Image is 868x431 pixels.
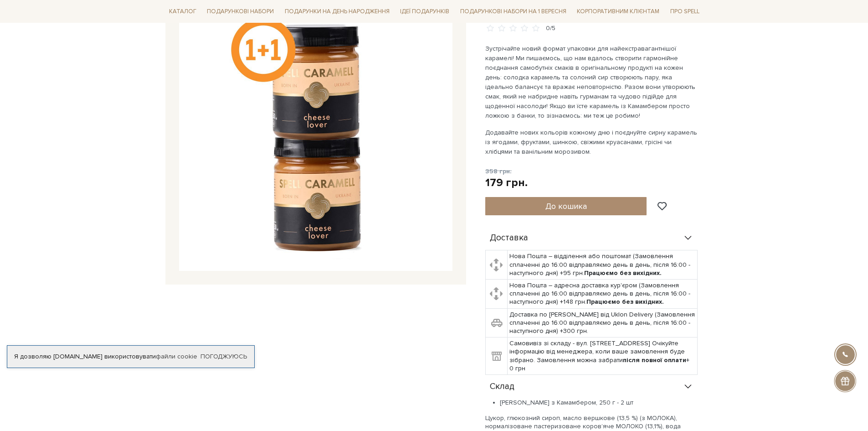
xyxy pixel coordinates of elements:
div: Я дозволяю [DOMAIN_NAME] використовувати [7,353,254,361]
a: Каталог [165,5,200,19]
a: Подарункові набори [203,5,277,19]
p: Додавайте нових кольорів кожному дню і поєднуйте сирну карамель із ягодами, фруктами, шинкою, сві... [485,128,699,156]
div: 0/5 [546,24,555,33]
b: після повної оплати [623,356,686,364]
td: Нова Пошта – адресна доставка кур'єром (Замовлення сплаченні до 16:00 відправляємо день в день, п... [508,280,698,309]
b: Працюємо без вихідних. [586,298,664,306]
span: Склад [490,383,514,391]
b: Працюємо без вихідних. [584,269,662,277]
span: До кошика [545,201,587,211]
div: 179 грн. [485,176,528,190]
a: Подарунки на День народження [281,5,393,19]
a: Подарункові набори на 1 Вересня [457,4,570,19]
td: Нова Пошта – відділення або поштомат (Замовлення сплаченні до 16:00 відправляємо день в день, піс... [508,250,698,280]
td: Доставка по [PERSON_NAME] від Uklon Delivery (Замовлення сплаченні до 16:00 відправляємо день в д... [508,308,698,338]
button: До кошика [485,197,647,215]
a: файли cookie [156,353,197,360]
li: [PERSON_NAME] з Камамбером, 250 г - 2 шт [500,399,698,407]
a: Про Spell [667,5,703,19]
a: Ідеї подарунків [396,5,453,19]
p: Зустрічайте новий формат упаковки для найекстравагантнішої карамелі! Ми пишаємось, що нам вдалось... [485,44,699,120]
a: Корпоративним клієнтам [573,4,663,19]
span: Доставка [490,234,528,242]
td: Самовивіз зі складу - вул. [STREET_ADDRESS] Очікуйте інформацію від менеджера, коли ваше замовлен... [508,338,698,375]
a: Погоджуюсь [200,353,247,361]
span: 358 грн. [485,167,512,175]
